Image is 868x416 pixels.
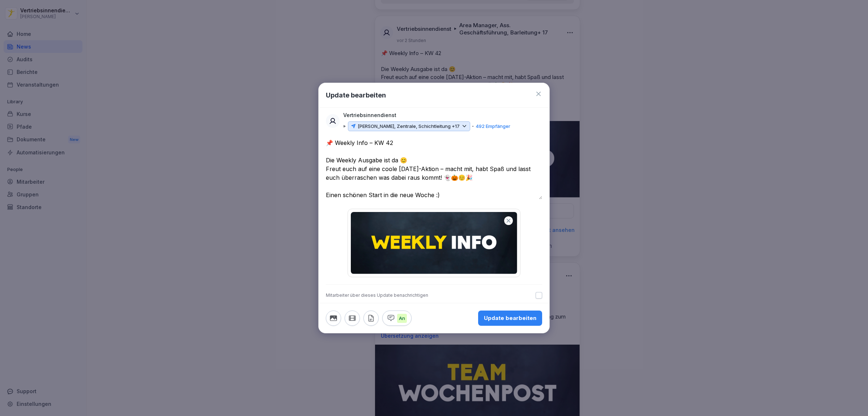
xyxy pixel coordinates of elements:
[326,292,428,299] div: Mitarbeiter über dieses Update benachrichtigen
[358,123,460,130] p: [PERSON_NAME], Zentrale, Schichtleitung +17
[397,314,407,323] p: An
[382,311,412,326] button: An
[326,90,386,100] h1: Update bearbeiten
[484,314,536,322] div: Update bearbeiten
[351,212,517,274] img: voxm6bmoftu0pi8jybjpepa1.png
[478,311,542,326] button: Update bearbeiten
[343,111,396,119] p: Vertriebsinnendienst
[476,123,510,130] p: 492 Empfänger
